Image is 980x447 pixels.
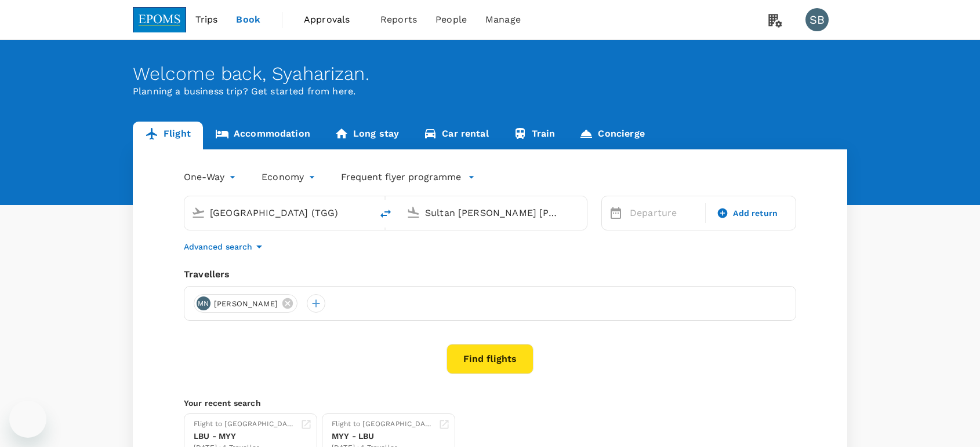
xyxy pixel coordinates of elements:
span: Approvals [304,13,362,27]
span: Manage [485,13,521,27]
span: Trips [195,13,218,27]
span: People [435,13,467,27]
a: Train [501,122,568,149]
p: Your recent search [184,397,796,409]
span: Reports [380,13,417,27]
div: MN[PERSON_NAME] [194,294,297,313]
div: Travellers [184,268,796,281]
p: Frequent flyer programme [341,170,461,184]
img: EPOMS SDN BHD [133,7,186,32]
span: Book [236,13,260,27]
span: Add return [733,207,778,219]
div: Flight to [GEOGRAPHIC_DATA] [332,419,434,430]
iframe: Button to launch messaging window [9,401,46,438]
button: Find flights [447,344,533,374]
button: Open [364,211,366,214]
button: Advanced search [184,240,266,254]
a: Concierge [567,122,656,149]
a: Accommodation [203,122,322,149]
div: Flight to [GEOGRAPHIC_DATA] [194,419,296,430]
div: Economy [262,168,318,186]
button: delete [372,200,400,228]
div: MYY - LBU [332,430,434,442]
p: Advanced search [184,241,252,252]
p: Departure [630,206,698,220]
div: Welcome back , Syaharizan . [133,63,847,85]
button: Frequent flyer programme [341,170,475,184]
input: Depart from [210,204,347,222]
a: Car rental [411,122,501,149]
div: SB [805,8,829,31]
a: Flight [133,122,203,149]
div: One-Way [184,168,238,186]
a: Long stay [322,122,411,149]
p: Planning a business trip? Get started from here. [133,85,847,98]
span: [PERSON_NAME] [207,298,285,310]
button: Open [579,211,581,214]
div: MN [197,296,210,310]
div: LBU - MYY [194,430,296,442]
input: Going to [425,204,562,222]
